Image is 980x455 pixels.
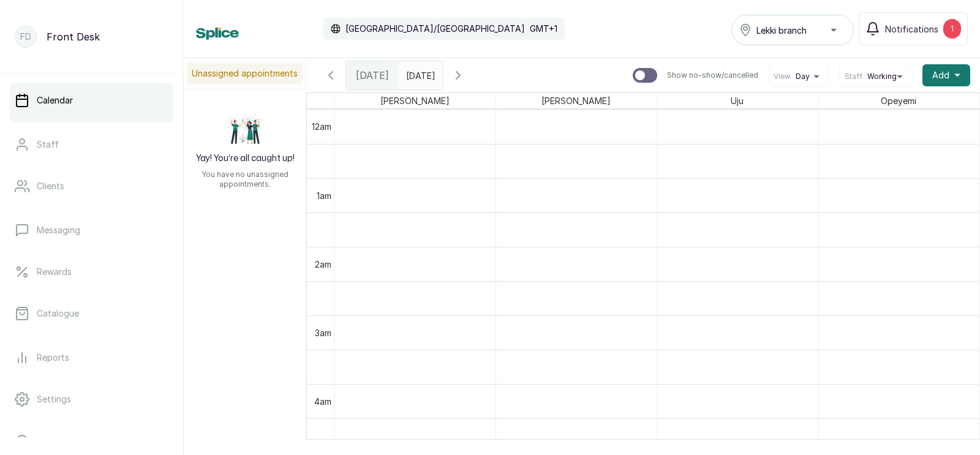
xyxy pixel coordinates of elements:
[845,72,862,81] span: Staff
[187,62,303,85] p: Unassigned appointments
[728,93,746,108] span: Uju
[667,70,758,80] p: Show no-show/cancelled
[878,93,919,108] span: Opeyemi
[10,296,173,331] a: Catalogue
[10,169,173,203] a: Clients
[845,72,907,81] button: StaffWorking
[378,93,452,108] span: [PERSON_NAME]
[859,12,968,45] button: Notifications1
[10,213,173,247] a: Messaging
[309,120,334,133] div: 12am
[196,152,295,165] h2: Yay! You’re all caught up!
[10,83,173,118] a: Calendar
[20,31,31,43] p: FD
[922,64,970,86] button: Add
[191,170,299,189] p: You have no unassigned appointments.
[37,94,73,107] p: Calendar
[539,93,613,108] span: [PERSON_NAME]
[47,29,100,44] p: Front Desk
[731,15,854,45] button: Lekki branch
[10,382,173,416] a: Settings
[312,258,334,271] div: 2am
[10,340,173,375] a: Reports
[37,393,71,405] p: Settings
[356,68,389,83] span: [DATE]
[756,24,807,37] span: Lekki branch
[867,72,897,81] span: Working
[314,189,334,202] div: 1am
[312,326,334,339] div: 3am
[774,72,791,81] span: View
[346,61,399,89] div: [DATE]
[932,69,949,81] span: Add
[10,127,173,162] a: Staff
[312,395,334,408] div: 4am
[37,180,64,192] p: Clients
[885,23,938,36] span: Notifications
[37,352,69,364] p: Reports
[37,307,79,320] p: Catalogue
[345,23,525,35] p: [GEOGRAPHIC_DATA]/[GEOGRAPHIC_DATA]
[530,23,557,35] p: GMT+1
[37,224,80,236] p: Messaging
[943,19,961,39] div: 1
[37,266,72,278] p: Rewards
[10,255,173,289] a: Rewards
[37,435,70,447] p: Support
[37,138,59,151] p: Staff
[774,72,824,81] button: ViewDay
[796,72,810,81] span: Day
